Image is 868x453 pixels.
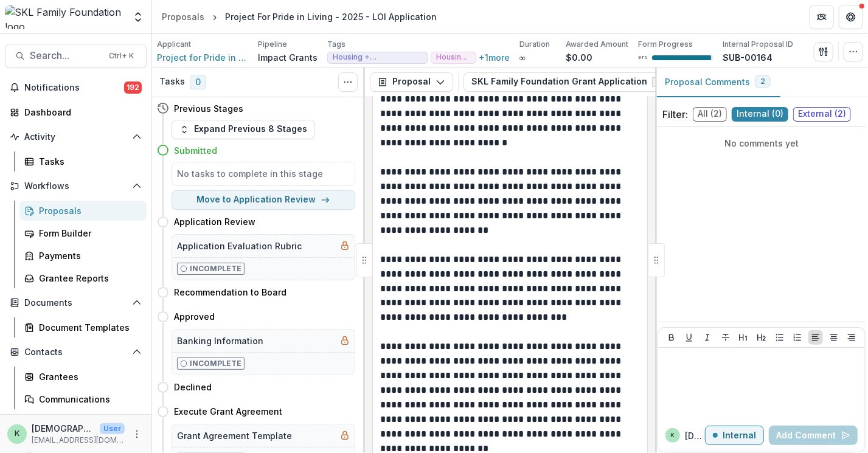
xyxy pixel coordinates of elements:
button: Get Help [839,5,863,29]
button: Move to Application Review [172,190,355,210]
p: [DEMOGRAPHIC_DATA] [685,429,705,442]
span: Housing First [436,53,471,61]
button: Notifications192 [5,78,147,97]
h4: Execute Grant Agreement [174,405,282,418]
p: Internal [723,431,756,441]
button: Align Right [844,330,859,345]
div: Communications [39,393,137,406]
h5: Banking Information [177,334,263,347]
p: User [100,423,125,434]
button: Ordered List [790,330,805,345]
p: [EMAIL_ADDRESS][DOMAIN_NAME] [32,435,125,446]
button: Partners [810,5,834,29]
button: Toggle View Cancelled Tasks [338,72,358,92]
button: Heading 1 [736,330,751,345]
p: Impact Grants [258,51,318,64]
span: Internal ( 0 ) [732,107,788,122]
div: Dashboard [24,106,137,119]
div: Tasks [39,155,137,168]
a: Grantees [19,367,147,387]
nav: breadcrumb [157,8,442,26]
span: Documents [24,298,127,308]
button: Bullet List [773,330,787,345]
h4: Recommendation to Board [174,286,286,299]
button: Open Workflows [5,176,147,196]
span: 0 [190,75,206,89]
h4: Application Review [174,215,255,228]
div: Proposals [39,204,137,217]
button: Heading 2 [754,330,769,345]
p: Applicant [157,39,191,50]
a: Tasks [19,151,147,171]
span: External ( 2 ) [793,107,851,122]
span: Contacts [24,347,127,358]
p: Awarded Amount [566,39,628,50]
h4: Approved [174,310,215,323]
p: Filter: [662,107,688,122]
p: Form Progress [638,39,693,50]
button: Proposal Comments [655,67,780,97]
div: Ctrl + K [106,49,136,63]
button: Search... [5,44,147,68]
p: 97 % [638,54,647,62]
p: $0.00 [566,51,592,64]
a: Form Builder [19,223,147,243]
h5: No tasks to complete in this stage [177,167,350,180]
button: Underline [682,330,696,345]
button: +1more [479,52,510,63]
button: Open Documents [5,293,147,313]
p: Incomplete [190,263,241,274]
p: SUB-00164 [723,51,773,64]
h4: Declined [174,381,212,393]
p: [DEMOGRAPHIC_DATA] [32,422,95,435]
p: Duration [519,39,550,50]
h4: Submitted [174,144,217,157]
button: Italicize [700,330,715,345]
a: Project for Pride in Living, Inc. [157,51,248,64]
div: Grantees [39,370,137,383]
button: Add Comment [769,426,858,445]
button: Strike [718,330,733,345]
a: Communications [19,389,147,409]
h4: Previous Stages [174,102,243,115]
span: Housing + Wraparound/One-Stop [333,53,423,61]
h3: Tasks [159,77,185,87]
div: Project For Pride in Living - 2025 - LOI Application [225,10,437,23]
p: No comments yet [662,137,861,150]
div: Grantee Reports [39,272,137,285]
a: Document Templates [19,317,147,337]
span: 2 [760,77,765,86]
span: Activity [24,132,127,142]
div: kristen [15,430,19,438]
a: Grantee Reports [19,268,147,288]
button: Open entity switcher [130,5,147,29]
button: Align Center [827,330,841,345]
span: Workflows [24,181,127,192]
p: Incomplete [190,358,241,369]
a: Payments [19,246,147,266]
a: Dashboard [5,102,147,122]
p: Internal Proposal ID [723,39,793,50]
p: ∞ [519,51,526,64]
span: All ( 2 ) [693,107,727,122]
button: Bold [664,330,679,345]
button: More [130,427,144,441]
img: SKL Family Foundation logo [5,5,125,29]
button: Proposal [370,72,453,92]
p: Pipeline [258,39,287,50]
h5: Application Evaluation Rubric [177,240,302,252]
button: Open Contacts [5,342,147,362]
a: Proposals [157,8,209,26]
div: Proposals [162,10,204,23]
span: Notifications [24,83,124,93]
button: Align Left [808,330,823,345]
div: kristen [671,432,675,438]
p: Tags [327,39,345,50]
button: Open Activity [5,127,147,147]
div: Payments [39,249,137,262]
div: Form Builder [39,227,137,240]
span: 192 [124,81,142,94]
button: SKL Family Foundation Grant Application2 [464,72,686,92]
h5: Grant Agreement Template [177,429,292,442]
